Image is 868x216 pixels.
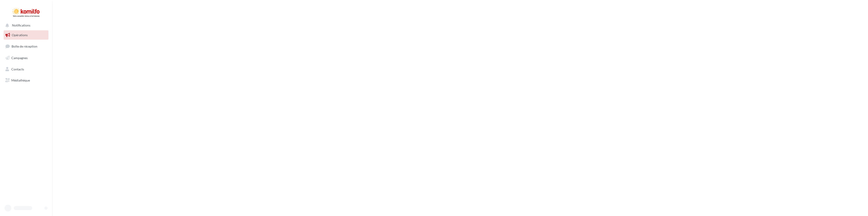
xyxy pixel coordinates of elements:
a: Boîte de réception [3,41,49,51]
span: Contacts [11,67,24,71]
a: Campagnes [3,53,49,63]
span: Opérations [12,33,28,37]
span: Campagnes [11,56,28,60]
span: Notifications [12,24,30,27]
span: Médiathèque [11,78,30,82]
a: Contacts [3,65,49,74]
span: Boîte de réception [12,44,37,48]
a: Opérations [3,30,49,40]
a: Médiathèque [3,76,49,85]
